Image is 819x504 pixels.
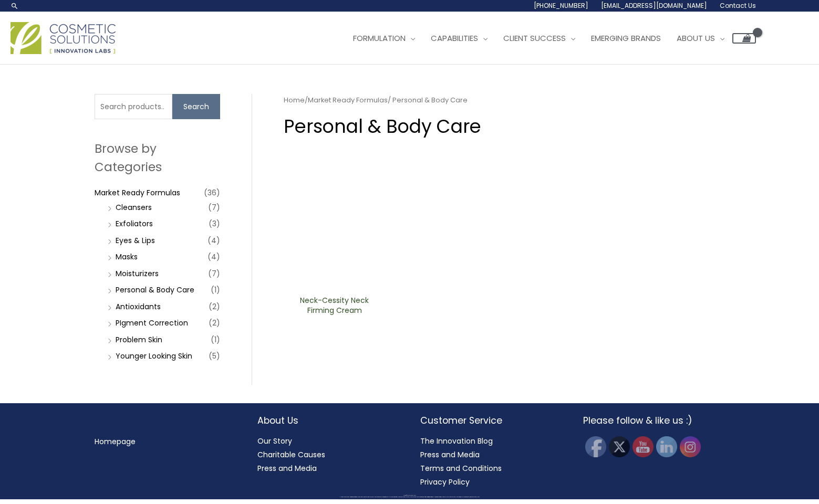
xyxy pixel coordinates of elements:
[116,251,138,262] a: Masks
[116,285,194,295] a: Personal & Body Care
[583,414,725,427] h2: Please follow & like us :)
[209,299,220,314] span: (2)
[257,414,399,427] h2: About Us
[420,449,480,460] a: Press and Media
[292,296,377,319] a: Neck-Cessity Neck Firming Cream
[720,1,756,10] span: Contact Us
[669,23,732,54] a: About Us
[732,33,756,44] a: View Shopping Cart, empty
[18,495,801,496] div: Copyright © 2025
[420,477,470,487] a: Privacy Policy
[209,316,220,330] span: (2)
[172,94,220,119] button: Search
[211,332,220,347] span: (1)
[284,94,724,107] nav: Breadcrumb
[211,282,220,297] span: (1)
[583,23,669,54] a: Emerging Brands
[423,23,495,54] a: Capabilities
[208,249,220,264] span: (4)
[534,1,588,10] span: [PHONE_NUMBER]
[292,296,377,316] h2: Neck-Cessity Neck Firming Cream
[209,216,220,231] span: (3)
[257,463,317,474] a: Press and Media
[116,301,161,312] a: Antioxidants
[116,334,162,345] a: Problem Skin
[308,95,388,105] a: Market Ready Formulas
[420,436,493,446] a: The Innovation Blog
[337,23,756,54] nav: Site Navigation
[116,218,153,229] a: Exfoliators
[257,436,292,446] a: Our Story
[284,157,386,290] img: Neck-Cessity Neck Firming Cream
[257,434,399,475] nav: About Us
[116,202,152,213] a: Cleansers
[609,436,630,457] img: Twitter
[409,495,416,496] span: Cosmetic Solutions
[420,414,562,427] h2: Customer Service
[116,235,155,246] a: Eyes & Lips
[95,187,180,198] a: Market Ready Formulas
[95,436,136,447] a: Homepage
[11,2,19,10] a: Search icon link
[208,200,220,215] span: (7)
[204,185,220,200] span: (36)
[503,33,566,44] span: Client Success
[345,23,423,54] a: Formulation
[116,318,188,328] a: PIgment Correction
[420,463,502,474] a: Terms and Conditions
[208,266,220,281] span: (7)
[284,95,305,105] a: Home
[116,268,159,279] a: Moisturizers
[11,22,116,54] img: Cosmetic Solutions Logo
[95,435,236,448] nav: Menu
[209,349,220,363] span: (5)
[431,33,478,44] span: Capabilities
[495,23,583,54] a: Client Success
[95,94,172,119] input: Search products…
[585,436,606,457] img: Facebook
[420,434,562,489] nav: Customer Service
[591,33,661,44] span: Emerging Brands
[601,1,707,10] span: [EMAIL_ADDRESS][DOMAIN_NAME]
[677,33,715,44] span: About Us
[353,33,406,44] span: Formulation
[18,497,801,498] div: All material on this Website, including design, text, images, logos and sounds, are owned by Cosm...
[257,449,325,460] a: Charitable Causes
[116,351,192,361] a: Younger Looking Skin
[208,233,220,248] span: (4)
[284,113,724,139] h1: Personal & Body Care
[95,140,220,175] h2: Browse by Categories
